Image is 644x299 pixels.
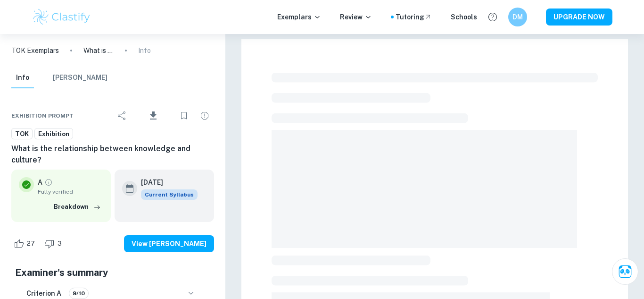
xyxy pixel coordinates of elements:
[113,106,132,125] div: Share
[512,12,523,22] h6: DM
[141,189,198,200] div: This exemplar is based on the current syllabus. Feel free to refer to it for inspiration/ideas wh...
[141,189,198,200] span: Current Syllabus
[174,106,193,125] div: Bookmark
[32,8,91,26] img: Clastify logo
[26,288,61,299] h6: Criterion A
[612,258,638,285] button: Ask Clai
[51,200,103,214] button: Breakdown
[141,177,190,188] h6: [DATE]
[124,235,214,252] button: View [PERSON_NAME]
[508,8,527,26] button: DM
[451,12,477,22] a: Schools
[11,143,214,166] h6: What is the relationship between knowledge and culture?
[35,129,73,139] span: Exhibition
[11,128,33,140] a: TOK
[11,236,40,251] div: Like
[485,9,501,25] button: Help and Feedback
[138,45,151,56] p: Info
[195,106,214,125] div: Report issue
[42,236,67,251] div: Dislike
[53,68,107,88] button: [PERSON_NAME]
[69,289,88,298] span: 9/10
[52,239,67,248] span: 3
[396,12,432,22] a: Tutoring
[340,12,372,22] p: Review
[11,45,59,56] a: TOK Exemplars
[83,45,114,56] p: What is the relationship between knowledge and culture?
[38,177,42,188] p: A
[11,111,74,120] span: Exhibition Prompt
[15,265,210,280] h5: Examiner's summary
[38,188,103,196] span: Fully verified
[44,178,53,187] a: Grade fully verified
[133,103,173,128] div: Download
[12,129,32,139] span: TOK
[22,239,40,248] span: 27
[11,68,34,88] button: Info
[277,12,321,22] p: Exemplars
[34,128,73,140] a: Exhibition
[546,9,612,26] button: UPGRADE NOW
